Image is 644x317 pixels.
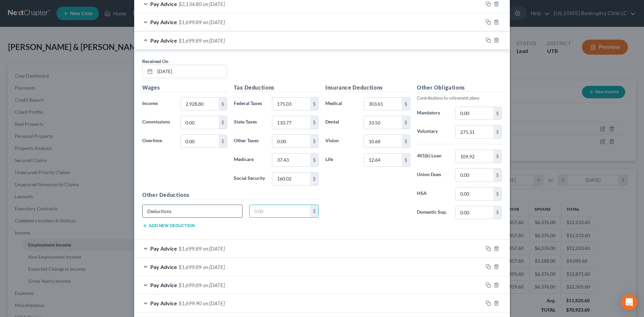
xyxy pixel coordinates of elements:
input: 0.00 [364,116,402,129]
div: $ [310,205,318,218]
div: $ [219,98,227,110]
div: $ [493,107,501,120]
h5: Other Obligations [417,84,502,92]
label: Medical [322,97,360,111]
div: $ [402,154,410,166]
input: 0.00 [181,98,219,110]
label: Other Taxes [230,135,269,148]
div: $ [402,135,410,148]
span: $1,699.89 [178,245,202,252]
div: $ [493,188,501,200]
h5: Insurance Deductions [325,84,410,92]
input: 0.00 [455,188,493,200]
span: on [DATE] [203,245,225,252]
span: $1,699.89 [178,37,202,44]
input: 0.00 [181,116,219,129]
span: Pay Advice [150,300,177,306]
div: $ [493,150,501,163]
span: Pay Advice [150,1,177,7]
span: $1,699.89 [178,282,202,288]
input: 0.00 [364,154,402,166]
div: $ [310,98,318,110]
span: on [DATE] [203,264,225,270]
label: Social Security [230,172,269,186]
label: Voluntary [414,125,452,139]
input: 0.00 [272,116,310,129]
label: HSA [414,187,452,201]
label: Life [322,153,360,167]
label: Medicare [230,153,269,167]
span: on [DATE] [203,37,225,44]
input: 0.00 [455,107,493,120]
div: $ [219,135,227,148]
span: Income [142,100,158,106]
span: $2,134.80 [178,1,202,7]
span: $1,699.89 [178,19,202,25]
label: Dental [322,116,360,129]
div: Open Intercom Messenger [621,294,637,310]
input: 0.00 [272,172,310,185]
div: $ [310,135,318,148]
button: Add new deduction [142,223,195,228]
label: State Taxes [230,116,269,129]
span: Received On [142,58,168,64]
span: Pay Advice [150,264,177,270]
h5: Wages [142,84,227,92]
div: $ [219,116,227,129]
label: Federal Taxes [230,97,269,111]
span: Pay Advice [150,245,177,252]
label: Overtime [139,135,177,148]
span: on [DATE] [203,300,225,306]
input: 0.00 [364,135,402,148]
input: 0.00 [455,169,493,181]
input: 0.00 [455,150,493,163]
input: 0.00 [250,205,311,218]
label: 401(k) Loan [414,150,452,163]
input: Specify... [143,205,242,218]
label: Union Dues [414,168,452,182]
span: Pay Advice [150,19,177,25]
span: $1,699.89 [178,264,202,270]
span: on [DATE] [203,282,225,288]
div: $ [310,116,318,129]
label: Commissions [139,116,177,129]
span: $1,699.90 [178,300,202,306]
div: $ [310,172,318,185]
input: 0.00 [272,98,310,110]
div: $ [402,98,410,110]
input: 0.00 [455,125,493,138]
div: $ [493,206,501,219]
input: MM/DD/YYYY [155,65,227,78]
label: Vision [322,135,360,148]
span: Pay Advice [150,282,177,288]
label: Mandatory [414,107,452,120]
h5: Other Deductions [142,191,319,199]
div: $ [493,125,501,138]
input: 0.00 [272,135,310,148]
span: on [DATE] [203,1,225,7]
span: on [DATE] [203,19,225,25]
div: $ [310,154,318,166]
input: 0.00 [364,98,402,110]
input: 0.00 [272,154,310,166]
label: Domestic Sup. [414,206,452,219]
div: $ [493,169,501,181]
input: 0.00 [181,135,219,148]
h5: Tax Deductions [234,84,319,92]
span: Pay Advice [150,37,177,44]
p: Contributions to retirement plans [417,95,502,101]
input: 0.00 [455,206,493,219]
div: $ [402,116,410,129]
